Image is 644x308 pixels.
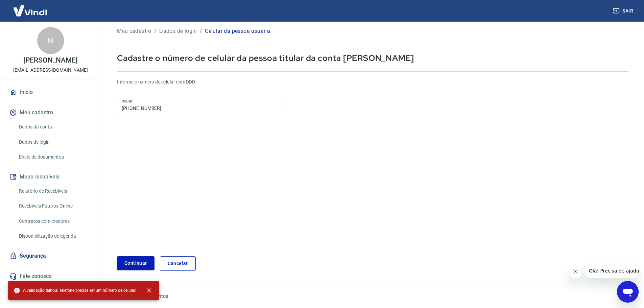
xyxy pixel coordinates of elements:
[117,53,628,63] p: Cadastre o número de celular da pessoa titular da conta [PERSON_NAME]
[14,287,136,294] span: A validação falhou: Telefone precisa ser um número de celular.
[612,5,636,17] button: Sair
[159,27,197,35] p: Dados de login
[16,120,93,134] a: Dados da conta
[142,283,157,298] button: close
[16,184,93,198] a: Relatório de Recebíveis
[16,229,93,243] a: Disponibilização de agenda
[205,27,270,35] p: Celular da pessoa usuária
[569,265,582,278] iframe: Fechar mensagem
[8,85,93,100] a: Início
[200,27,202,35] p: /
[8,0,52,21] img: Vindi
[8,105,93,120] button: Meu cadastro
[16,199,93,213] a: Recebíveis Futuros Online
[13,67,88,74] p: [EMAIL_ADDRESS][DOMAIN_NAME]
[114,293,628,300] p: 2025 ©
[117,78,628,86] h6: Informe o número de celular com DDD
[37,27,64,54] div: M
[160,256,196,271] a: Cancelar
[4,5,57,10] span: Olá! Precisa de ajuda?
[8,248,93,263] a: Segurança
[8,269,93,284] a: Fale conosco
[117,256,154,270] button: Continuar
[8,169,93,184] button: Meus recebíveis
[117,27,151,35] p: Meu cadastro
[16,150,93,164] a: Envio de documentos
[617,281,639,303] iframe: Botão para abrir a janela de mensagens
[130,293,168,299] a: Vindi Pagamentos
[585,263,639,278] iframe: Mensagem da empresa
[154,27,157,35] p: /
[16,135,93,149] a: Dados de login
[122,99,133,104] label: Celular
[23,57,77,64] p: [PERSON_NAME]
[16,214,93,228] a: Contratos com credores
